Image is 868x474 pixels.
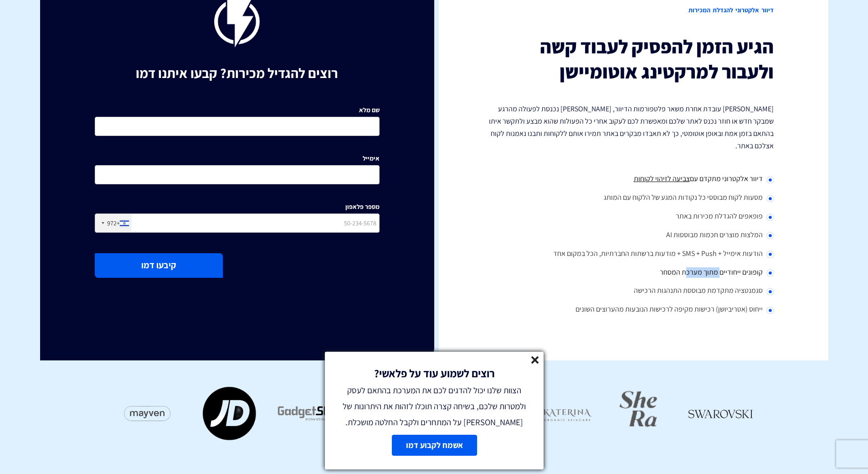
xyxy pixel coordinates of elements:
span: דיוור אלקטרוני מתקדם עם [690,174,763,183]
img: katerina-transformed.png [521,386,594,441]
li: הודעות אימייל + SMS + Push + מודעות ברשתות החברתיות, הכל במקום אחד [489,245,774,264]
img: %D7%92%D7%90%D7%93%D7%92%D7%98%D7%A9%D7%95%D7%A4-%D7%9C%D7%95%D7%92%D7%95-transformed.png [275,386,348,441]
h1: רוצים להגדיל מכירות? קבעו איתנו דמו [95,66,380,81]
img: jd-sport-transformed.png [193,386,266,441]
h3: הגיע הזמן להפסיק לעבוד קשה ולעבור למרקטינג אוטומיישן [489,34,774,84]
li: מסעות לקוח מבוססי כל נקודות המגע של הלקוח עם המותג [489,189,774,208]
img: she-ra-jewelry-transformed.png [603,386,676,441]
label: מספר פלאפון [345,202,380,211]
input: 50-234-5678 [95,214,380,233]
button: קיבעו דמו [95,253,223,277]
label: אימייל [363,154,380,163]
div: Israel (‫ישראל‬‎): +972 [95,214,132,232]
span: צביעה לזיהוי לקוחות [634,174,690,183]
li: המלצות מוצרים חכמות מבוססות AI [489,226,774,245]
p: [PERSON_NAME] עובדת אחרת משאר פלטפורמות הדיוור, [PERSON_NAME] נכנסת לפעולה מהרגע שמבקר חדש או חוז... [489,103,774,152]
span: קופונים ייחודיים מתוך מערכת המסחר [660,267,763,277]
img: mayven-transformed.png [111,386,184,441]
li: פופאפים להגדלת מכירות באתר [489,208,774,226]
div: +972 [107,219,120,228]
li: סגמנטציה מתקדמת מבוססת התנהגות הרכישה [489,282,774,301]
label: שם מלא [359,105,380,115]
li: ייחוס (אטריביושן) רכישות מקיפה לרכישות הנובעות מהערוצים השונים [489,301,774,319]
img: swarovski-transformed.png [685,386,758,441]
